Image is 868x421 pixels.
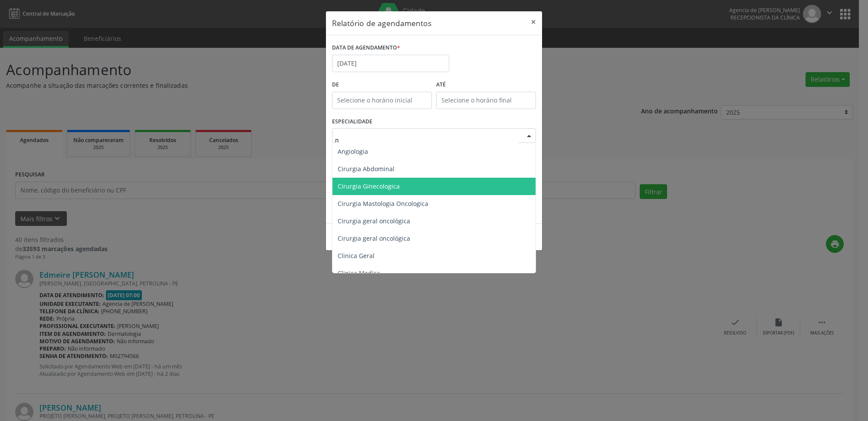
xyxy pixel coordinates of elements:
span: Cirurgia geral oncológica [338,217,410,225]
h5: Relatório de agendamentos [332,17,431,29]
input: Seleciona uma especialidade [335,131,518,149]
input: Selecione o horário inicial [332,92,432,109]
label: ATÉ [436,78,536,92]
label: DATA DE AGENDAMENTO [332,41,400,55]
label: De [332,78,432,92]
button: Close [525,11,542,33]
input: Selecione o horário final [436,92,536,109]
span: Angiologia [338,147,368,156]
span: Clinica Medica [338,269,380,277]
span: Cirurgia Mastologia Oncologica [338,199,428,208]
span: Cirurgia Abdominal [338,165,395,173]
span: Clinica Geral [338,252,375,260]
label: ESPECIALIDADE [332,115,372,129]
span: Cirurgia Ginecologica [338,182,400,190]
input: Selecione uma data ou intervalo [332,55,449,72]
span: Cirurgia geral oncológica [338,234,410,242]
